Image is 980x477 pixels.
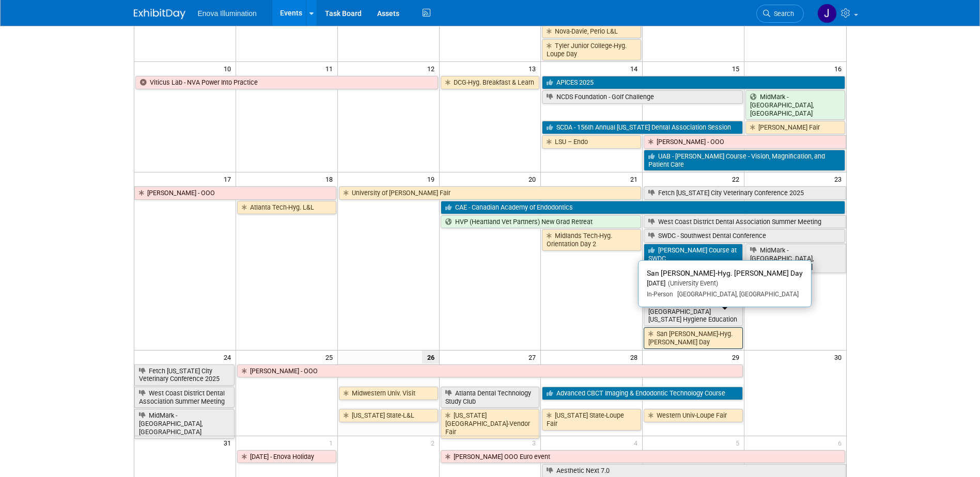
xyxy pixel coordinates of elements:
[542,76,845,89] a: APICES 2025
[527,351,540,363] span: 27
[441,215,642,229] a: HVP (Heartland Vet Partners) New Grad Retreat
[134,364,235,386] a: Fetch [US_STATE] City Veterinary Conference 2025
[441,76,540,89] a: DCG-Hyg. Breakfast & Learn
[644,409,743,422] a: Western Univ-Loupe Fair
[441,409,540,438] a: [US_STATE][GEOGRAPHIC_DATA]-Vendor Fair
[223,172,236,185] span: 17
[134,9,185,19] img: ExhibitDay
[527,62,540,75] span: 13
[633,436,642,449] span: 4
[673,291,799,298] span: [GEOGRAPHIC_DATA], [GEOGRAPHIC_DATA]
[441,450,845,464] a: [PERSON_NAME] OOO Euro event
[324,62,337,75] span: 11
[542,387,743,400] a: Advanced CBCT Imaging & Endodontic Technology Course
[237,364,743,378] a: [PERSON_NAME] - OOO
[324,351,337,363] span: 25
[629,172,642,185] span: 21
[745,244,846,273] a: MidMark - [GEOGRAPHIC_DATA], [GEOGRAPHIC_DATA]
[756,5,804,23] a: Search
[542,135,641,149] a: LSU – Endo
[422,351,439,363] span: 26
[629,62,642,75] span: 14
[198,9,257,18] span: Enova Illumination
[833,172,846,185] span: 23
[644,297,743,326] a: MB2 - [GEOGRAPHIC_DATA][US_STATE] Hygiene Education
[647,279,803,288] div: [DATE]
[644,215,846,229] a: West Coast District Dental Association Summer Meeting
[134,387,235,408] a: West Coast District Dental Association Summer Meeting
[644,150,845,171] a: UAB - [PERSON_NAME] Course - Vision, Magnification, and Patient Care
[542,90,743,104] a: NCDS Foundation - Golf Challenge
[745,121,845,134] a: [PERSON_NAME] Fair
[328,436,337,449] span: 1
[324,172,337,185] span: 18
[817,4,837,23] img: Janelle Tlusty
[223,62,236,75] span: 10
[223,351,236,363] span: 24
[833,62,846,75] span: 16
[426,62,439,75] span: 12
[441,387,540,408] a: Atlanta Dental Technology Study Club
[644,327,743,348] a: San [PERSON_NAME]-Hyg. [PERSON_NAME] Day
[542,229,641,250] a: Midlands Tech-Hyg. Orientation Day 2
[647,269,803,277] span: San [PERSON_NAME]-Hyg. [PERSON_NAME] Day
[665,279,718,287] span: (University Event)
[430,436,439,449] span: 2
[644,186,846,200] a: Fetch [US_STATE] City Veterinary Conference 2025
[339,186,642,200] a: University of [PERSON_NAME] Fair
[527,172,540,185] span: 20
[745,90,845,120] a: MidMark - [GEOGRAPHIC_DATA], [GEOGRAPHIC_DATA]
[647,291,673,298] span: In-Person
[531,436,540,449] span: 3
[223,436,236,449] span: 31
[542,39,641,60] a: Tyler Junior College-Hyg. Loupe Day
[731,351,744,363] span: 29
[542,25,641,38] a: Nova-Davie, Perio L&L
[441,201,845,214] a: CAE - Canadian Academy of Endodontics
[542,409,641,430] a: [US_STATE] State-Loupe Fair
[237,201,336,214] a: Atlanta Tech-Hyg. L&L
[837,436,846,449] span: 6
[731,172,744,185] span: 22
[770,10,794,18] span: Search
[339,387,438,400] a: Midwestern Univ. Visit
[833,351,846,363] span: 30
[735,436,744,449] span: 5
[134,409,235,438] a: MidMark - [GEOGRAPHIC_DATA], [GEOGRAPHIC_DATA]
[644,135,846,149] a: [PERSON_NAME] - OOO
[542,121,743,134] a: SCDA - 156th Annual [US_STATE] Dental Association Session
[134,186,336,200] a: [PERSON_NAME] - OOO
[644,229,845,243] a: SWDC - Southwest Dental Conference
[731,62,744,75] span: 15
[644,244,743,265] a: [PERSON_NAME] Course at SWDC
[629,351,642,363] span: 28
[339,409,438,422] a: [US_STATE] State-L&L
[237,450,336,464] a: [DATE] - Enova Holiday
[426,172,439,185] span: 19
[135,76,438,89] a: Viticus Lab - NVA Power Into Practice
